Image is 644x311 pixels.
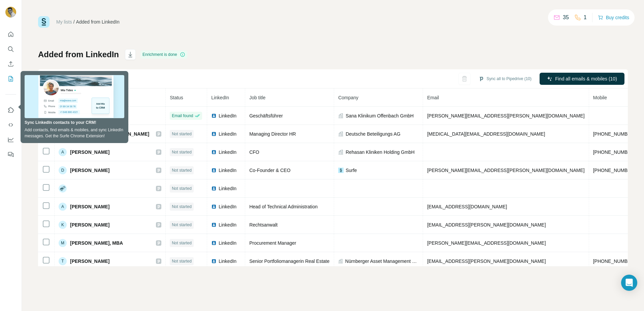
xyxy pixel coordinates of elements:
span: Senior Portfoliomanagerin Real Estate [249,258,329,264]
span: Rechtsanwalt [249,222,278,228]
span: LinkedIn [219,167,236,174]
span: [PERSON_NAME] [70,221,109,228]
div: Open Intercom Messenger [621,275,637,291]
div: D [59,166,67,174]
img: LinkedIn logo [211,113,217,118]
span: Procurement Manager [249,240,296,246]
span: [PHONE_NUMBER] [593,149,636,155]
span: [MEDICAL_DATA][EMAIL_ADDRESS][DOMAIN_NAME] [427,131,545,137]
span: [PERSON_NAME][EMAIL_ADDRESS][DOMAIN_NAME] [427,240,546,246]
div: Y [59,130,67,138]
img: LinkedIn logo [211,258,217,264]
a: My lists [56,19,72,25]
span: [PHONE_NUMBER] [593,258,636,264]
span: Co-Founder & CEO [249,168,290,173]
span: LinkedIn [219,131,236,137]
span: Head of Technical Administration [249,204,318,209]
span: Email [427,95,439,100]
div: M [59,112,67,120]
span: Deutsche Beteiligungs AG [346,131,400,137]
li: / [73,19,75,25]
span: Sana Klinikum Offenbach GmbH [346,112,414,119]
img: LinkedIn logo [211,240,217,246]
span: LinkedIn [219,203,236,210]
p: 35 [563,13,569,22]
img: company-logo [338,168,344,173]
span: Company [338,95,358,100]
div: A [59,148,67,156]
img: LinkedIn logo [211,149,217,155]
button: Enrich CSV [5,58,16,70]
p: 1 [584,13,587,22]
span: Not started [172,167,192,173]
span: [EMAIL_ADDRESS][PERSON_NAME][DOMAIN_NAME] [427,222,546,228]
button: Sync all to Pipedrive (10) [474,74,536,84]
span: [EMAIL_ADDRESS][DOMAIN_NAME] [427,204,507,209]
span: Not started [172,240,192,246]
button: Buy credits [598,13,629,22]
div: A [59,203,67,211]
span: LinkedIn [219,149,236,155]
span: [PHONE_NUMBER] [593,131,636,137]
span: Not started [172,204,192,210]
span: [PERSON_NAME][EMAIL_ADDRESS][PERSON_NAME][DOMAIN_NAME] [427,113,585,118]
span: [PHONE_NUMBER] [593,168,636,173]
img: LinkedIn logo [211,131,217,137]
button: Feedback [5,148,16,161]
button: Quick start [5,28,16,40]
span: Status [170,95,183,100]
span: Email found [172,113,193,119]
div: Added from LinkedIn [76,19,120,25]
span: [MEDICAL_DATA][PERSON_NAME] [70,131,149,137]
span: 10 Profiles [59,95,81,100]
span: Rehasan Kliniken Holding GmbH [346,149,415,155]
span: [PERSON_NAME] [70,203,109,210]
button: Dashboard [5,134,16,146]
span: [PERSON_NAME] [70,167,109,174]
button: My lists [5,73,16,85]
img: LinkedIn logo [211,222,217,228]
span: Geschäftsführer [249,113,283,118]
span: LinkedIn [219,258,236,265]
div: K [59,221,67,229]
span: LinkedIn [219,221,236,228]
div: M [59,239,67,247]
span: Not started [172,131,192,137]
span: LinkedIn [219,185,236,192]
h1: Added from LinkedIn [38,49,119,60]
span: [PERSON_NAME] [70,149,109,155]
span: [PERSON_NAME] [70,258,109,265]
img: LinkedIn logo [211,168,217,173]
span: Not started [172,258,192,264]
img: LinkedIn logo [211,204,217,209]
span: Nürnberger Asset Management GmbH [345,258,419,265]
span: Not started [172,185,192,192]
span: CFO [249,149,259,155]
span: LinkedIn [219,240,236,246]
span: Not started [172,222,192,228]
span: [EMAIL_ADDRESS][PERSON_NAME][DOMAIN_NAME] [427,258,546,264]
span: Not started [172,149,192,155]
span: Job title [249,95,265,100]
span: Surfe [346,167,357,174]
button: Search [5,43,16,55]
img: LinkedIn logo [211,186,217,191]
span: Managing Director HR [249,131,296,137]
span: Find all emails & mobiles (10) [555,75,617,82]
button: Find all emails & mobiles (10) [540,73,624,85]
button: Use Surfe API [5,119,16,131]
div: T [59,257,67,265]
button: Use Surfe on LinkedIn [5,104,16,116]
span: LinkedIn [219,112,236,119]
span: [PERSON_NAME][EMAIL_ADDRESS][PERSON_NAME][DOMAIN_NAME] [427,168,585,173]
div: Enrichment is done [140,50,187,59]
span: LinkedIn [211,95,229,100]
img: Avatar [5,7,16,18]
span: Mobile [593,95,607,100]
img: Surfe Logo [38,16,50,28]
span: [PERSON_NAME], MBA [70,240,123,246]
span: [PERSON_NAME] [70,112,109,119]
